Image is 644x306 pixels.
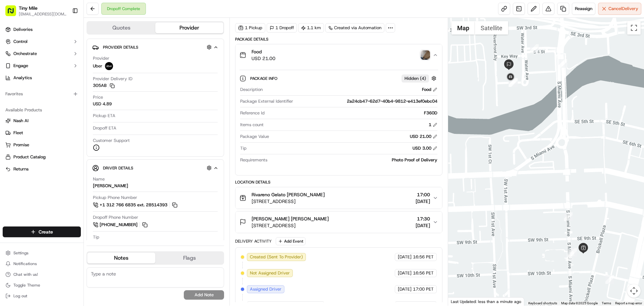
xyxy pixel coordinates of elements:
span: 17:00 [416,191,430,198]
a: Open this area in Google Maps (opens a new window) [450,297,472,306]
button: Start new chat [114,66,122,74]
span: Engage [13,63,28,69]
button: Tiny Mile[EMAIL_ADDRESS][DOMAIN_NAME] [3,3,69,19]
span: Pickup Phone Number [93,195,137,201]
button: Create [3,226,81,237]
button: Settings [3,248,81,258]
button: Promise [3,140,81,150]
div: 2a24cb47-62d7-40b4-9812-e413ef0ebc04 [296,98,437,104]
div: USD 3.00 [413,145,437,151]
span: Fleet [13,130,23,136]
a: [PHONE_NUMBER] [93,221,149,228]
span: Create [39,228,53,235]
div: 5 [558,59,567,68]
div: Start new chat [23,64,110,71]
a: Fleet [5,130,78,136]
span: API Documentation [63,97,108,104]
button: Nash AI [3,115,81,126]
span: Product Catalog [13,154,46,160]
button: Chat with us! [3,270,81,279]
span: Uber [93,63,102,69]
span: [EMAIL_ADDRESS][DOMAIN_NAME] [19,11,67,17]
span: Returns [13,166,29,172]
a: Nash AI [5,118,78,124]
span: Chat with us! [13,272,38,277]
div: FoodUSD 21.00photo_proof_of_delivery image [235,66,442,175]
button: Hidden (4) [401,74,438,83]
span: [DATE] [416,222,430,229]
a: +1 312 766 6835 ext. 28514393 [93,201,178,209]
div: USD 21.00 [410,134,437,140]
a: Report a map error [615,301,642,305]
div: Photo Proof of Delivery [270,157,437,163]
span: [DATE] [416,198,430,205]
span: 17:00 PET [413,286,434,292]
span: Analytics [13,75,32,81]
button: Orchestrate [3,48,81,59]
div: 2 [566,252,574,261]
a: 📗Knowledge Base [4,95,54,107]
span: 16:56 PET [413,254,434,260]
div: 1 Pickup [235,23,265,33]
div: 4 [564,212,573,221]
button: CancelDelivery [598,3,641,15]
div: 3 [568,248,577,257]
div: Available Products [3,105,81,115]
span: Control [13,39,28,45]
a: Returns [5,166,78,172]
a: Product Catalog [5,154,78,160]
span: Toggle Theme [13,283,40,288]
button: Add Event [276,237,306,245]
img: Google [450,297,472,306]
span: +1 312 766 6835 ext. 28514393 [100,202,167,208]
div: 1 Dropoff [267,23,297,33]
div: 1 [605,275,614,284]
span: Customer Support [93,138,130,144]
span: Requirements [240,157,267,163]
div: Favorites [3,89,81,99]
button: Notifications [3,259,81,268]
a: Powered byPylon [47,113,81,119]
button: Provider [155,22,223,33]
button: Toggle Theme [3,280,81,290]
button: Flags [155,253,223,263]
a: Deliveries [3,24,81,35]
span: [PHONE_NUMBER] [100,222,138,228]
button: Reassign [572,3,595,15]
span: [PERSON_NAME] [PERSON_NAME] [252,215,329,222]
span: USD 4.89 [93,101,112,107]
span: Price [93,94,103,100]
a: Terms (opens in new tab) [602,301,611,305]
span: Not Assigned Driver [250,270,290,276]
div: Location Details [235,180,442,185]
span: Settings [13,250,29,256]
div: 💻 [57,98,62,103]
button: photo_proof_of_delivery image [421,50,430,60]
button: Product Catalog [3,152,81,162]
div: 7 [509,78,518,87]
span: Cancel Delivery [608,6,638,12]
button: FoodUSD 21.00photo_proof_of_delivery image [235,44,442,66]
div: Delivery Activity [235,239,272,244]
div: 1.1 km [298,23,324,33]
span: Tip [93,234,99,240]
button: Notes [87,253,155,263]
img: 1736555255976-a54dd68f-1ca7-489b-9aae-adbdc363a1c4 [7,64,19,76]
div: F360D [267,110,437,116]
span: 16:56 PET [413,270,434,276]
span: Deliveries [13,27,33,33]
span: [STREET_ADDRESS] [252,198,325,205]
button: Quotes [87,22,155,33]
span: Dropoff ETA [93,125,116,131]
button: Fleet [3,127,81,138]
div: Created via Automation [325,23,384,33]
a: Promise [5,142,78,148]
div: 6 [530,44,539,53]
img: uber-new-logo.jpeg [105,62,113,70]
span: Package External Identifier [240,98,293,104]
button: Tiny Mile [19,5,38,11]
button: 305AB [93,83,115,89]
